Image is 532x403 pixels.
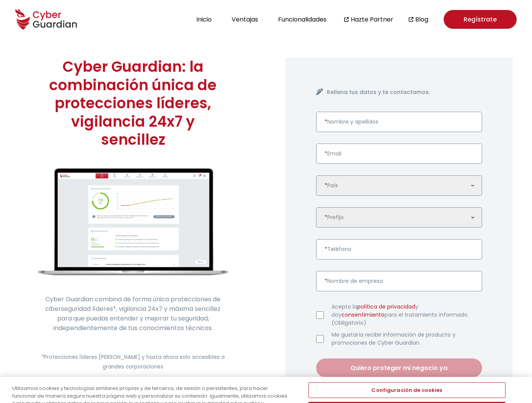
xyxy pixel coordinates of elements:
button: Configuración de cookies, Abre el cuadro de diálogo del centro de preferencias. [308,382,505,398]
input: Introduce un número de teléfono válido. [316,239,482,259]
h1: Cyber Guardian: la combinación única de protecciones líderes, vigilancia 24x7 y sencillez [38,58,228,149]
small: *Protecciones líderes [PERSON_NAME] y hasta ahora solo accesibles a grandes corporaciones [41,353,225,370]
a: política de privacidad [357,303,415,311]
label: Me gustaría recibir información de producto y promociones de Cyber Guardian. [331,331,482,347]
button: Funcionalidades [276,14,329,25]
a: Blog [415,15,428,24]
button: Ventajas [229,14,260,25]
p: Cyber Guardian combina de forma única protecciones de ciberseguridad líderes*, vigilancia 24x7 y ... [38,294,228,333]
a: Hazte Partner [351,15,393,24]
a: consentimiento [341,311,384,319]
a: Regístrate [444,10,517,29]
img: cyberguardian-home [38,168,228,275]
h4: Rellena tus datos y te contactamos: [327,88,482,96]
label: Acepto la y doy para el tratamiento informado. (Obligatorio) [331,303,482,327]
button: Inicio [194,14,214,25]
button: Quiero proteger mi negocio ya [316,358,482,377]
